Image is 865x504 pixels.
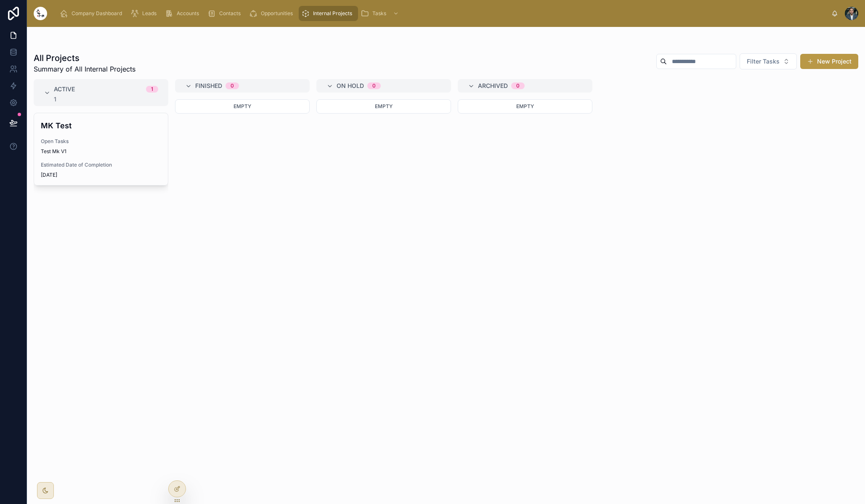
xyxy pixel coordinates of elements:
div: 0 [372,82,376,89]
span: Company Dashboard [72,10,122,17]
span: Opportunities [261,10,293,17]
span: Test Mk V1 [41,148,161,155]
a: Accounts [162,6,205,21]
span: Active [54,85,75,93]
span: Internal Projects [313,10,352,17]
span: Archived [478,82,508,90]
span: Empty [375,103,393,109]
a: Contacts [205,6,247,21]
span: Tasks [372,10,386,17]
a: Internal Projects [299,6,358,21]
span: Summary of All Internal Projects [34,64,135,74]
span: Finished [195,82,222,90]
a: MK TestOpen TasksTest Mk V1Estimated Date of Completion[DATE] [34,113,168,186]
span: Accounts [177,10,199,17]
span: On Hold [337,82,364,90]
span: Leads [142,10,157,17]
span: Empty [516,103,534,109]
span: Filter Tasks [747,57,780,66]
span: Open Tasks [41,138,161,145]
span: Empty [233,103,251,109]
h1: All Projects [34,52,135,64]
div: 0 [231,82,234,89]
button: New Project [800,54,858,69]
h4: MK Test [41,120,161,131]
span: Estimated Date of Completion [41,162,161,168]
img: App logo [34,7,47,20]
a: Opportunities [247,6,299,21]
span: Contacts [219,10,241,17]
button: Select Button [740,53,797,69]
div: scrollable content [54,4,831,23]
a: Tasks [358,6,403,21]
div: 1 [151,86,153,93]
span: [DATE] [41,172,161,178]
a: Leads [128,6,162,21]
div: 0 [516,82,520,89]
div: 1 [54,96,158,103]
a: Company Dashboard [57,6,128,21]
